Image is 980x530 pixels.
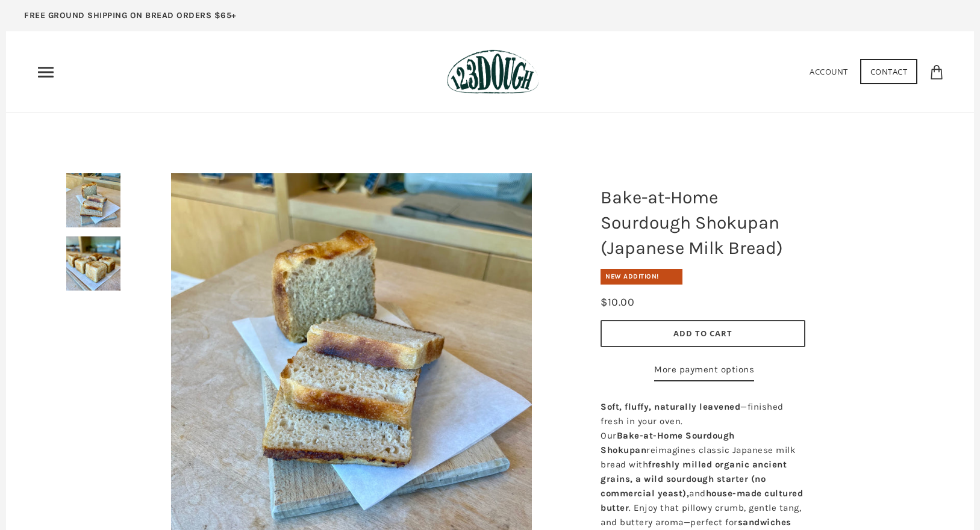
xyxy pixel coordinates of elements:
div: $10.00 [601,294,634,311]
a: FREE GROUND SHIPPING ON BREAD ORDERS $65+ [6,6,255,31]
nav: Primary [36,63,55,82]
span: Add to Cart [673,328,732,339]
button: Add to Cart [601,320,805,347]
img: Bake-at-Home Sourdough Shokupan (Japanese Milk Bread) [66,236,120,291]
h1: Bake-at-Home Sourdough Shokupan (Japanese Milk Bread) [591,179,814,267]
a: Contact [860,59,918,84]
a: Account [810,66,848,77]
a: More payment options [654,362,754,381]
strong: house-made cultured butter [601,488,803,513]
p: FREE GROUND SHIPPING ON BREAD ORDERS $65+ [24,9,237,22]
strong: freshly milled organic ancient grains, a wild sourdough starter (no commercial yeast), [601,459,787,499]
img: Bake-at-Home Sourdough Shokupan (Japanese Milk Bread) [66,173,120,227]
strong: Soft, fluffy, naturally leavened [601,401,740,412]
div: New Addition! [601,269,682,285]
strong: Bake-at-Home Sourdough Shokupan [601,430,735,455]
img: 123Dough Bakery [447,49,539,94]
